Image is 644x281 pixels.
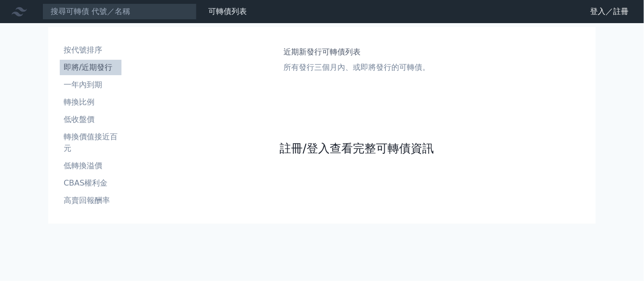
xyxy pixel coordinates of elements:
li: 即將/近期發行 [60,62,121,73]
a: 低收盤價 [60,112,121,127]
li: 低轉換溢價 [60,160,121,172]
a: 註冊/登入查看完整可轉債資訊 [280,141,434,156]
li: 高賣回報酬率 [60,195,121,206]
li: CBAS權利金 [60,177,121,189]
a: 即將/近期發行 [60,60,121,75]
a: 高賣回報酬率 [60,193,121,208]
a: 一年內到期 [60,77,121,93]
input: 搜尋可轉債 代號／名稱 [42,3,197,20]
li: 低收盤價 [60,114,121,125]
li: 一年內到期 [60,79,121,91]
li: 轉換比例 [60,96,121,108]
a: 轉換比例 [60,94,121,110]
li: 按代號排序 [60,44,121,56]
a: 按代號排序 [60,42,121,58]
h1: 近期新發行可轉債列表 [283,46,430,58]
li: 轉換價值接近百元 [60,131,121,154]
a: 轉換價值接近百元 [60,129,121,156]
a: 登入／註冊 [582,4,636,19]
a: 可轉債列表 [208,7,247,16]
a: 低轉換溢價 [60,158,121,174]
p: 所有發行三個月內、或即將發行的可轉債。 [283,62,430,73]
a: CBAS權利金 [60,175,121,191]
